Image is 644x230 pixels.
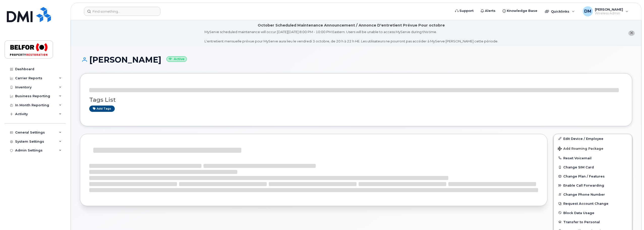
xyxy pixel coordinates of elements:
[554,199,632,208] button: Request Account Change
[628,31,635,36] button: close notification
[563,174,605,178] span: Change Plan / Features
[554,154,632,163] button: Reset Voicemail
[89,106,115,112] a: Add tags
[554,217,632,226] button: Transfer to Personal
[554,172,632,181] button: Change Plan / Features
[258,23,445,28] div: October Scheduled Maintenance Announcement / Annonce D'entretient Prévue Pour octobre
[554,181,632,190] button: Enable Call Forwarding
[166,56,187,62] small: Active
[554,163,632,172] button: Change SIM Card
[558,147,603,151] span: Add Roaming Package
[554,134,632,143] a: Edit Device / Employee
[80,55,632,64] h1: [PERSON_NAME]
[204,30,498,44] div: MyServe scheduled maintenance will occur [DATE][DATE] 8:00 PM - 10:00 PM Eastern. Users will be u...
[554,143,632,154] button: Add Roaming Package
[89,97,623,103] h3: Tags List
[563,184,604,187] span: Enable Call Forwarding
[554,208,632,217] button: Block Data Usage
[554,190,632,199] button: Change Phone Number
